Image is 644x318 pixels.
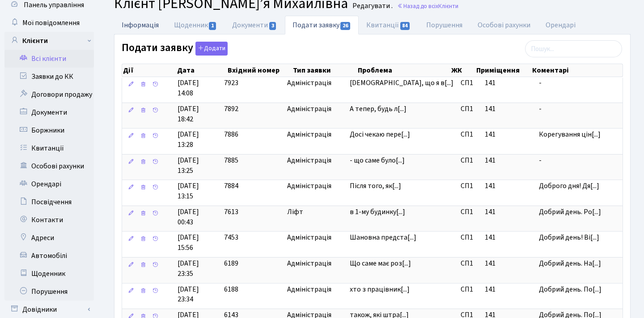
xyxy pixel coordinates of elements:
span: Що саме має роз[...] [350,258,411,268]
span: СП1 [461,284,478,295]
span: 141 [485,155,496,165]
span: 84 [400,22,410,30]
span: 6189 [224,258,238,268]
a: Документи [225,16,284,34]
span: [DATE] 15:56 [178,232,217,253]
span: 141 [485,207,496,217]
a: Документи [4,103,94,121]
span: [DATE] 18:42 [178,104,217,125]
span: СП1 [461,155,478,166]
th: Дії [122,64,176,77]
a: Інформація [114,16,166,34]
span: СП1 [461,207,478,217]
span: - [539,104,619,114]
span: [DATE] 14:08 [178,78,217,99]
a: Автомобілі [4,247,94,265]
span: - [539,155,619,166]
th: Проблема [357,64,450,77]
small: Редагувати . [351,2,393,10]
span: [DATE] 13:28 [178,129,217,150]
a: Особові рахунки [4,157,94,175]
a: Договори продажу [4,86,94,103]
th: ЖК [450,64,475,77]
a: Орендарі [4,175,94,193]
a: Назад до всіхКлієнти [397,2,458,10]
span: Адміністрація [287,155,343,166]
a: Всі клієнти [4,50,94,68]
span: 1 [209,22,216,30]
span: Клієнти [438,2,458,10]
span: 141 [485,284,496,294]
span: Корегування цін[...] [539,129,601,139]
th: Приміщення [475,64,531,77]
span: 7885 [224,155,238,165]
span: в 1-му будинку[...] [350,207,405,217]
span: СП1 [461,78,478,88]
a: Щоденник [166,16,225,34]
span: - [539,78,619,88]
a: Квитанції [359,16,418,34]
span: СП1 [461,232,478,243]
span: Добрий день. На[...] [539,258,601,268]
a: Мої повідомлення [4,14,94,32]
span: Адміністрація [287,78,343,88]
a: Квитанції [4,139,94,157]
a: Орендарі [538,16,583,34]
span: 7884 [224,181,238,191]
th: Коментарі [531,64,623,77]
span: СП1 [461,181,478,191]
span: [DATE] 23:35 [178,258,217,279]
span: 3 [269,22,276,30]
span: Після того, як[...] [350,181,401,191]
span: СП1 [461,258,478,269]
span: Адміністрація [287,258,343,269]
a: Контакти [4,211,94,229]
th: Вхідний номер [227,64,292,77]
a: Порушення [4,283,94,301]
a: Особові рахунки [470,16,538,34]
input: Пошук... [525,40,622,57]
span: 7923 [224,78,238,88]
span: хто з працівник[...] [350,284,410,294]
span: 7453 [224,232,238,242]
span: Адміністрація [287,181,343,191]
a: Порушення [419,16,470,34]
span: 141 [485,104,496,114]
span: 6188 [224,284,238,294]
span: [DATE] 23:34 [178,284,217,305]
a: Додати [193,40,228,56]
span: Адміністрація [287,104,343,114]
span: Ліфт [287,207,343,217]
span: А тепер, будь л[...] [350,104,407,114]
span: [DATE] 00:43 [178,207,217,228]
span: Добрий день. По[...] [539,284,602,294]
span: Шановна предста[...] [350,232,416,242]
a: Посвідчення [4,193,94,211]
button: Подати заявку [195,42,228,56]
span: [DATE] 13:25 [178,155,217,176]
label: Подати заявку [122,42,228,56]
span: [DATE] 13:15 [178,181,217,202]
span: Добрий день. Ро[...] [539,207,601,217]
span: Доброго дня! Дя[...] [539,181,599,191]
span: Адміністрація [287,232,343,243]
span: [DEMOGRAPHIC_DATA], що я в[...] [350,78,453,88]
th: Тип заявки [292,64,357,77]
span: 7886 [224,129,238,139]
span: 141 [485,181,496,191]
span: Мої повідомлення [22,18,80,28]
span: 141 [485,78,496,88]
span: Адміністрація [287,129,343,140]
a: Щоденник [4,265,94,283]
span: Добрий день! Ві[...] [539,232,599,242]
a: Клієнти [4,32,94,50]
a: Заявки до КК [4,68,94,86]
span: 141 [485,129,496,139]
a: Адреси [4,229,94,247]
span: Досі чекаю пере[...] [350,129,410,139]
span: 7613 [224,207,238,217]
span: 141 [485,232,496,242]
span: - що саме було[...] [350,155,405,165]
th: Дата [176,64,227,77]
a: Боржники [4,121,94,139]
